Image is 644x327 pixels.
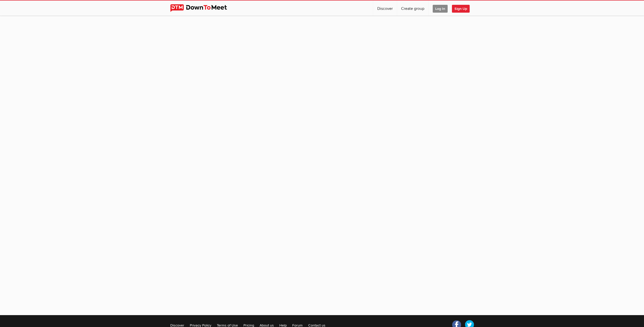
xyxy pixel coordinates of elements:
a: Discover [373,1,397,16]
span: Log In [433,5,448,13]
a: Create group [397,1,428,16]
a: Sign Up [452,1,474,16]
span: Sign Up [452,5,470,13]
a: Log In [429,1,452,16]
img: DownToMeet [170,4,235,12]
